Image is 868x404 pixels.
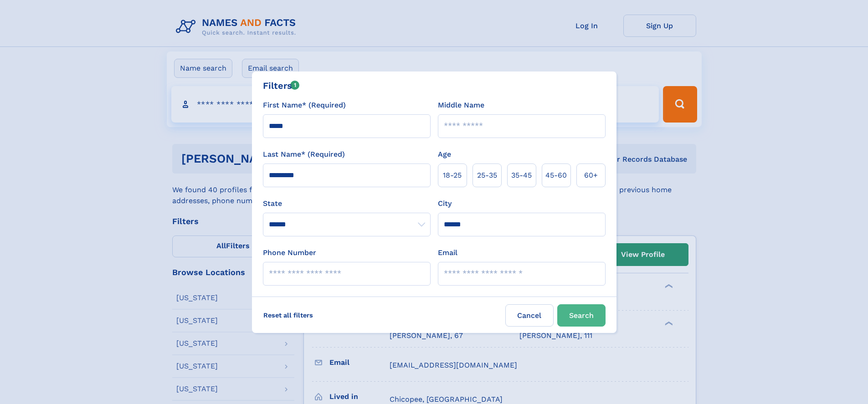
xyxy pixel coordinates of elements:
[263,79,300,92] div: Filters
[438,247,457,258] label: Email
[545,170,567,181] span: 45‑60
[557,304,606,327] button: Search
[438,149,451,160] label: Age
[263,198,431,209] label: State
[584,170,598,181] span: 60+
[505,304,554,327] label: Cancel
[438,198,452,209] label: City
[438,100,484,111] label: Middle Name
[263,247,316,258] label: Phone Number
[263,100,346,111] label: First Name* (Required)
[477,170,497,181] span: 25‑35
[511,170,532,181] span: 35‑45
[443,170,462,181] span: 18‑25
[257,304,319,326] label: Reset all filters
[263,149,345,160] label: Last Name* (Required)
